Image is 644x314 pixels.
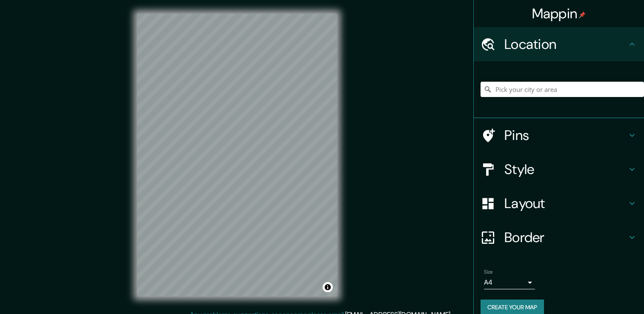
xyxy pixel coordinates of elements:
[484,268,493,276] label: Size
[474,220,644,254] div: Border
[474,186,644,220] div: Layout
[504,36,627,53] h4: Location
[504,161,627,178] h4: Style
[504,195,627,212] h4: Layout
[137,14,337,297] canvas: Map
[532,5,586,22] h4: Mappin
[504,127,627,144] h4: Pins
[504,229,627,246] h4: Border
[579,11,586,18] img: pin-icon.png
[474,152,644,186] div: Style
[484,276,535,289] div: A4
[481,82,644,97] input: Pick your city or area
[323,282,333,292] button: Toggle attribution
[474,27,644,61] div: Location
[474,118,644,152] div: Pins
